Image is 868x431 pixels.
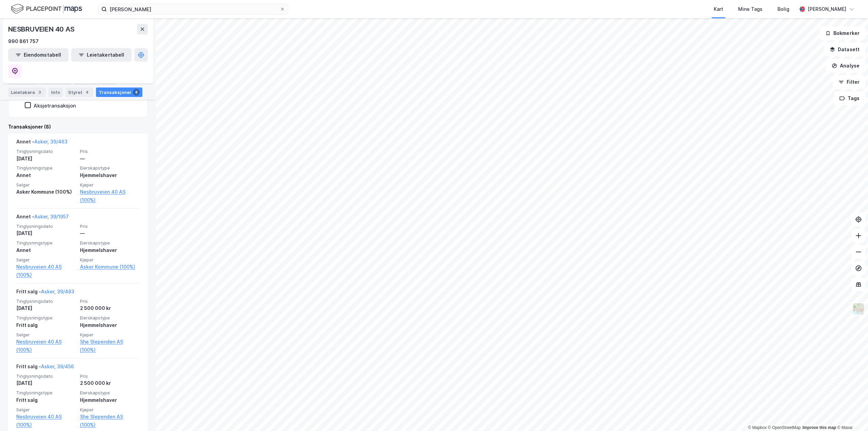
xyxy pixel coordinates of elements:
a: Asker, 39/463 [34,139,67,144]
span: Kjøper [80,332,140,338]
span: Tinglysningsdato [16,298,76,304]
span: Tinglysningsdato [16,149,76,154]
div: 4 [84,89,91,96]
div: Fritt salg - [16,288,74,298]
a: OpenStreetMap [768,425,801,430]
div: Fritt salg [16,321,76,329]
div: 8 [133,89,140,96]
div: Annet [16,246,76,254]
a: Asker, 39/1957 [34,214,69,219]
span: Pris [80,223,140,229]
button: Bokmerker [820,26,865,40]
div: 3 [36,89,43,96]
div: Kart [714,5,723,13]
img: Z [852,302,865,315]
a: Nesbruveien 40 AS (100%) [80,188,140,204]
div: NESBRUVEIEN 40 AS [8,24,76,35]
div: Styret [65,87,93,97]
button: Leietakertabell [71,48,132,62]
button: Tags [834,92,865,105]
div: Info [48,87,63,97]
div: Fritt salg [16,396,76,404]
iframe: Chat Widget [834,398,868,431]
div: Asker Kommune (100%) [16,188,76,196]
div: [DATE] [16,379,76,387]
div: — [80,155,140,163]
input: Søk på adresse, matrikkel, gårdeiere, leietakere eller personer [107,4,280,14]
button: Datasett [824,43,865,56]
div: Annet - [16,138,67,149]
span: Selger [16,407,76,413]
span: Pris [80,298,140,304]
div: Hjemmelshaver [80,171,140,179]
span: Eierskapstype [80,165,140,171]
img: logo.f888ab2527a4732fd821a326f86c7f29.svg [11,3,82,15]
div: Leietakere [8,87,46,97]
div: Transaksjoner [96,87,142,97]
span: Kjøper [80,407,140,413]
div: Fritt salg - [16,363,74,373]
button: Filter [833,75,865,89]
a: Improve this map [803,425,836,430]
span: Tinglysningsdato [16,223,76,229]
span: Eierskapstype [80,315,140,321]
div: 2 500 000 kr [80,304,140,312]
div: [DATE] [16,155,76,163]
a: Nesbruveien 40 AS (100%) [16,263,76,279]
div: Kontrollprogram for chat [834,398,868,431]
span: Selger [16,182,76,188]
div: [DATE] [16,229,76,237]
a: Mapbox [748,425,767,430]
div: Hjemmelshaver [80,246,140,254]
div: Annet [16,171,76,179]
div: [PERSON_NAME] [808,5,846,13]
span: Selger [16,332,76,338]
div: Transaksjoner (8) [8,123,148,131]
a: Asker, 39/483 [41,289,74,294]
a: Nesbruveien 40 AS (100%) [16,338,76,354]
span: Eierskapstype [80,390,140,396]
div: Hjemmelshaver [80,321,140,329]
span: Tinglysningstype [16,165,76,171]
span: Tinglysningstype [16,390,76,396]
div: Aksjetransaksjon [34,102,76,109]
div: — [80,229,140,237]
div: Annet - [16,213,69,223]
span: Selger [16,257,76,263]
span: Pris [80,373,140,379]
div: 2 500 000 kr [80,379,140,387]
span: Tinglysningsdato [16,373,76,379]
button: Analyse [826,59,865,73]
div: [DATE] [16,304,76,312]
span: Tinglysningstype [16,240,76,246]
span: Kjøper [80,182,140,188]
div: 990 861 757 [8,37,39,45]
div: Bolig [777,5,789,13]
span: Kjøper [80,257,140,263]
a: Asker, 39/456 [41,364,74,369]
span: Tinglysningstype [16,315,76,321]
a: Asker Kommune (100%) [80,263,140,271]
a: She Slependen AS (100%) [80,338,140,354]
a: Nesbruveien 40 AS (100%) [16,413,76,429]
a: She Slependen AS (100%) [80,413,140,429]
div: Mine Tags [738,5,763,13]
button: Eiendomstabell [8,48,68,62]
div: Hjemmelshaver [80,396,140,404]
span: Eierskapstype [80,240,140,246]
span: Pris [80,149,140,154]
